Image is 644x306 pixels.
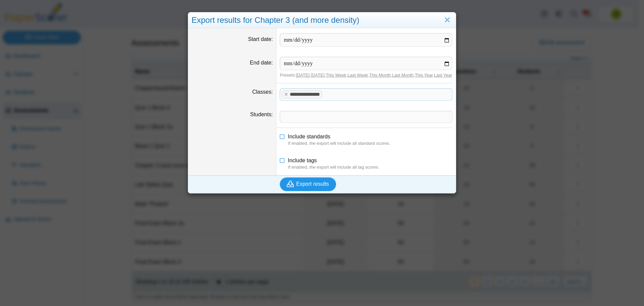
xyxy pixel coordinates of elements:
a: This Week [326,73,346,78]
dfn: If enabled, the export will include all tag scores. [288,164,452,170]
span: Include standards [288,134,330,139]
a: Close [442,14,452,26]
a: This Year [415,73,433,78]
a: [DATE] [311,73,325,78]
span: Export results [296,181,329,187]
div: Export results for Chapter 3 (and more density) [188,12,456,28]
tags: ​ [280,111,452,123]
span: Include tags [288,158,317,163]
a: [DATE] [296,73,310,78]
a: Last Month [392,73,414,78]
label: Start date [248,36,273,42]
div: Presets: , , , , , , , [280,72,452,78]
a: This Month [369,73,391,78]
x: remove tag [283,92,289,96]
dfn: If enabled, the export will include all standard scores. [288,140,452,146]
label: End date [250,60,273,65]
label: Classes [252,89,273,95]
button: Export results [280,177,336,191]
tags: ​ [280,88,452,100]
a: Last Year [434,73,452,78]
label: Students [250,112,273,117]
a: Last Week [347,73,368,78]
